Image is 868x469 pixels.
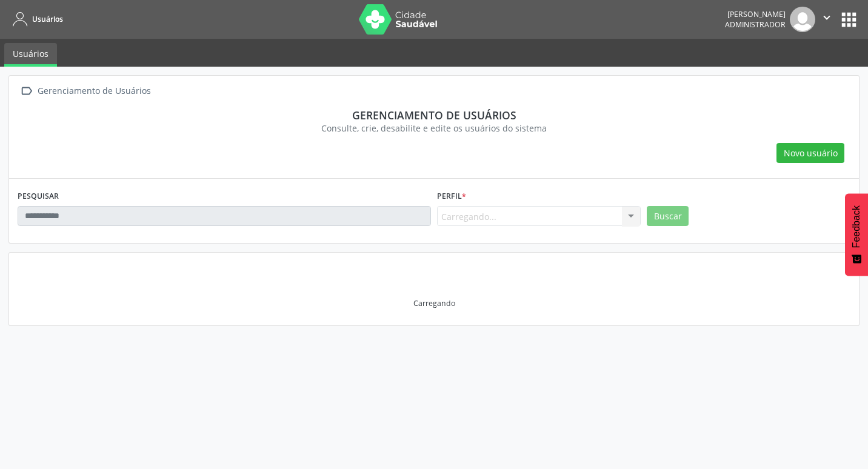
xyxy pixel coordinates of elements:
[815,7,838,32] button: 
[26,108,842,122] div: Gerenciamento de usuários
[18,187,59,206] label: PESQUISAR
[18,82,35,100] i: 
[851,205,862,248] span: Feedback
[4,43,57,67] a: Usuários
[845,193,868,276] button: Feedback - Mostrar pesquisa
[725,19,786,30] span: Administrador
[647,206,689,227] button: Buscar
[784,147,838,159] span: Novo usuário
[32,14,63,24] span: Usuários
[18,82,153,100] a:  Gerenciamento de Usuários
[838,9,860,30] button: apps
[820,11,833,24] i: 
[26,122,842,135] div: Consulte, crie, desabilite e edite os usuários do sistema
[725,9,786,19] div: [PERSON_NAME]
[8,9,63,29] a: Usuários
[413,298,455,308] div: Carregando
[437,187,466,206] label: Perfil
[35,82,153,100] div: Gerenciamento de Usuários
[790,7,815,32] img: img
[776,143,844,164] button: Novo usuário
